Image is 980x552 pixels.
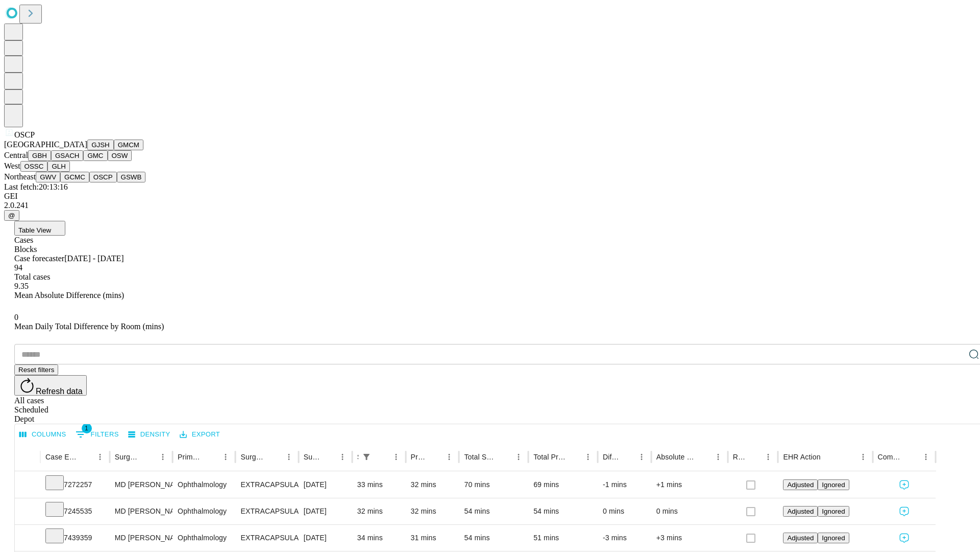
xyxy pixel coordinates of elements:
div: [DATE] [304,525,347,551]
button: Menu [511,450,526,464]
button: Sort [141,450,156,464]
button: Ignored [818,533,849,543]
div: 34 mins [357,525,401,551]
button: Sort [620,450,634,464]
button: Menu [93,450,107,464]
div: 32 mins [357,498,401,524]
button: Ignored [818,506,849,517]
button: Sort [428,450,442,464]
button: Menu [335,450,350,464]
button: Export [177,427,223,443]
div: Ophthalmology [178,525,230,551]
div: Primary Service [178,453,203,461]
span: Case forecaster [14,254,64,263]
button: Show filters [359,450,374,464]
button: Sort [375,450,389,464]
button: Sort [904,450,919,464]
button: GCMC [60,172,89,182]
button: Menu [856,450,870,464]
div: Comments [878,453,903,461]
button: Sort [321,450,335,464]
div: 32 mins [411,472,454,498]
div: Total Scheduled Duration [464,453,496,461]
button: Sort [697,450,711,464]
span: @ [8,212,15,219]
span: Northeast [4,172,36,181]
button: OSW [108,150,132,161]
div: MD [PERSON_NAME] [115,472,167,498]
div: +3 mins [656,525,723,551]
button: OSSC [20,161,48,172]
div: MD [PERSON_NAME] [115,498,167,524]
span: 1 [82,423,92,433]
div: Ophthalmology [178,472,230,498]
button: Sort [204,450,218,464]
div: 33 mins [357,472,401,498]
button: Menu [156,450,170,464]
button: GLH [47,161,69,172]
div: MD [PERSON_NAME] [115,525,167,551]
button: Reset filters [14,364,58,375]
button: Expand [20,476,35,494]
div: Predicted In Room Duration [411,453,427,461]
button: Sort [497,450,511,464]
span: Mean Absolute Difference (mins) [14,291,124,300]
span: West [4,162,20,170]
button: GMCM [114,140,143,150]
div: -3 mins [603,525,646,551]
span: Mean Daily Total Difference by Room (mins) [14,322,164,331]
span: Refresh data [36,387,83,396]
div: 1 active filter [359,450,374,464]
div: 70 mins [464,472,523,498]
div: Surgeon Name [115,453,140,461]
span: Table View [18,226,51,234]
button: Menu [634,450,649,464]
div: 7272257 [45,472,105,498]
div: Scheduled In Room Duration [357,453,358,461]
span: Adjusted [787,508,814,515]
button: Menu [581,450,595,464]
div: Difference [603,453,619,461]
button: Menu [761,450,775,464]
button: GJSH [87,140,114,150]
div: 69 mins [533,472,593,498]
button: GSACH [51,150,83,161]
button: Sort [267,450,282,464]
span: Reset filters [18,366,54,374]
button: Refresh data [14,375,87,396]
button: Select columns [17,427,69,443]
span: [GEOGRAPHIC_DATA] [4,140,87,149]
button: @ [4,210,19,221]
span: Central [4,151,28,159]
button: Adjusted [783,533,818,543]
span: Adjusted [787,481,814,489]
div: Surgery Name [240,453,266,461]
button: Ignored [818,479,849,490]
button: Expand [20,530,35,547]
div: 7439359 [45,525,105,551]
div: 51 mins [533,525,593,551]
span: 94 [14,263,22,272]
div: +1 mins [656,472,723,498]
span: Ignored [822,481,845,489]
div: EXTRACAPSULAR CATARACT REMOVAL WITH [MEDICAL_DATA] [240,498,293,524]
button: Sort [567,450,581,464]
button: Sort [79,450,93,464]
button: Menu [282,450,296,464]
div: Case Epic Id [45,453,78,461]
div: 54 mins [533,498,593,524]
span: Ignored [822,508,845,515]
div: 0 mins [603,498,646,524]
button: Menu [919,450,933,464]
div: Surgery Date [304,453,320,461]
div: GEI [4,192,976,201]
div: Absolute Difference [656,453,696,461]
div: 0 mins [656,498,723,524]
div: Resolved in EHR [733,453,746,461]
button: Adjusted [783,479,818,490]
div: 54 mins [464,498,523,524]
div: [DATE] [304,498,347,524]
button: GWV [36,172,60,182]
button: Adjusted [783,506,818,517]
button: Table View [14,221,65,236]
